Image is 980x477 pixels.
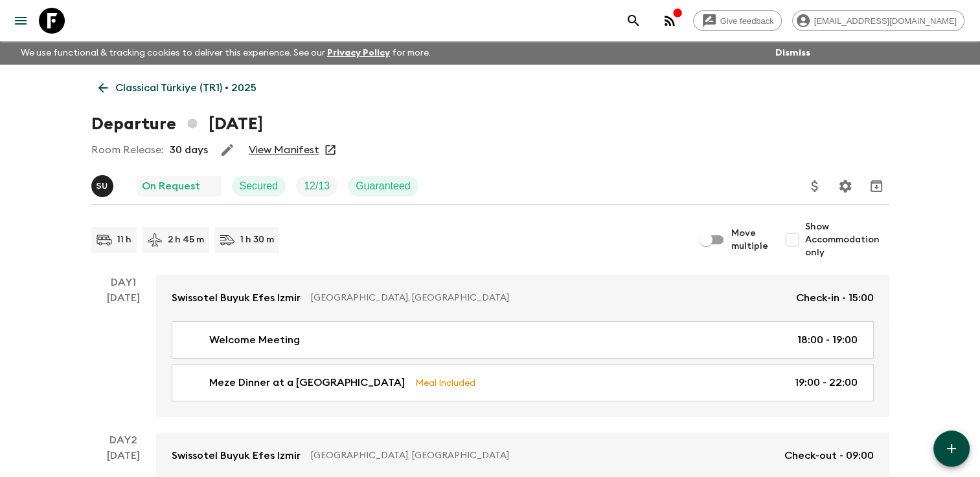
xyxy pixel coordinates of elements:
[311,291,786,304] p: [GEOGRAPHIC_DATA], [GEOGRAPHIC_DATA]
[311,449,774,462] p: [GEOGRAPHIC_DATA], [GEOGRAPHIC_DATA]
[249,143,319,156] a: View Manifest
[97,181,108,191] p: S U
[91,175,116,197] button: SU
[693,10,782,31] a: Give feedback
[731,227,769,253] span: Move multiple
[807,16,964,26] span: [EMAIL_ADDRESS][DOMAIN_NAME]
[796,290,874,306] p: Check-in - 15:00
[415,376,475,390] p: Meal Included
[784,448,874,463] p: Check-out - 09:00
[327,48,390,58] a: Privacy Policy
[115,80,256,96] p: Classical Türkiye (TR1) • 2025
[232,176,286,196] div: Secured
[296,176,337,196] div: Trip Fill
[304,178,330,194] p: 12 / 13
[170,142,208,158] p: 30 days
[156,275,889,321] a: Swissotel Buyuk Efes Izmir[GEOGRAPHIC_DATA], [GEOGRAPHIC_DATA]Check-in - 15:00
[16,41,436,65] p: We use functional & tracking cookies to deliver this experience. See our for more.
[91,75,264,101] a: Classical Türkiye (TR1) • 2025
[792,10,964,31] div: [EMAIL_ADDRESS][DOMAIN_NAME]
[797,332,858,348] p: 18:00 - 19:00
[8,8,34,34] button: menu
[172,448,301,463] p: Swissotel Buyuk Efes Izmir
[91,111,263,137] h1: Departure [DATE]
[168,233,204,246] p: 2 h 45 m
[356,178,411,194] p: Guaranteed
[91,142,163,158] p: Room Release:
[863,173,889,199] button: Archive (Completed, Cancelled or Unsynced Departures only)
[240,233,274,246] p: 1 h 30 m
[795,375,858,390] p: 19:00 - 22:00
[91,179,116,189] span: Sefa Uz
[172,364,874,401] a: Meze Dinner at a [GEOGRAPHIC_DATA]Meal Included19:00 - 22:00
[772,44,814,62] button: Dismiss
[172,321,874,359] a: Welcome Meeting18:00 - 19:00
[805,220,889,259] span: Show Accommodation only
[91,432,156,448] p: Day 2
[209,332,300,348] p: Welcome Meeting
[91,275,156,290] p: Day 1
[832,173,858,199] button: Settings
[172,290,301,306] p: Swissotel Buyuk Efes Izmir
[240,178,279,194] p: Secured
[802,173,828,199] button: Update Price, Early Bird Discount and Costs
[209,375,405,390] p: Meze Dinner at a [GEOGRAPHIC_DATA]
[142,178,200,194] p: On Request
[621,8,646,34] button: search adventures
[117,233,131,246] p: 11 h
[713,16,781,26] span: Give feedback
[107,290,140,417] div: [DATE]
